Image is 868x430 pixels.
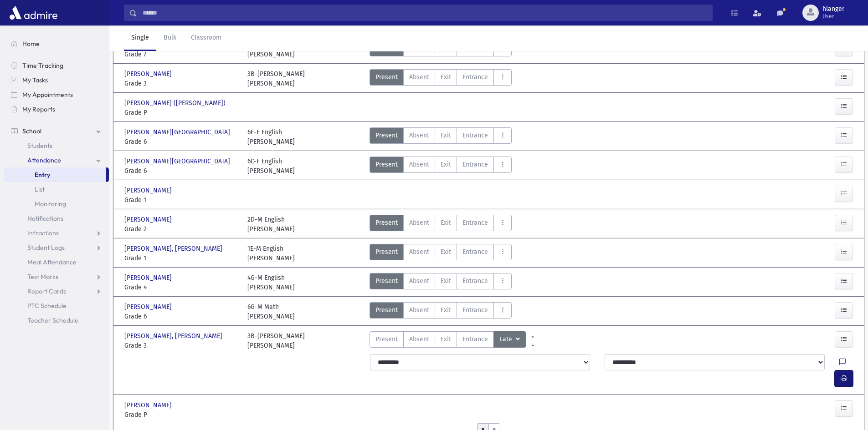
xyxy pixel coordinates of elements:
[22,105,55,113] span: My Reports
[375,276,398,286] span: Present
[124,302,174,312] span: [PERSON_NAME]
[124,69,174,79] span: [PERSON_NAME]
[22,91,73,99] span: My Appointments
[370,69,512,88] div: AttTypes
[124,25,156,51] a: Single
[4,87,109,102] a: My Appointments
[4,211,109,226] a: Notifications
[156,25,184,51] a: Bulk
[124,215,174,224] span: [PERSON_NAME]
[441,247,451,257] span: Exit
[409,160,429,169] span: Absent
[27,302,67,310] span: PTC Schedule
[462,160,488,169] span: Entrance
[35,171,50,179] span: Entry
[462,276,488,286] span: Entrance
[247,215,295,234] div: 2D-M English [PERSON_NAME]
[4,153,109,167] a: Attendance
[493,331,526,348] button: Late
[4,124,109,138] a: School
[441,160,451,169] span: Exit
[124,410,238,420] span: Grade P
[441,334,451,344] span: Exit
[124,79,238,88] span: Grade 3
[124,283,238,292] span: Grade 4
[27,273,58,281] span: Test Marks
[375,247,398,257] span: Present
[7,4,60,22] img: AdmirePro
[124,224,238,234] span: Grade 2
[370,244,512,263] div: AttTypes
[27,142,52,150] span: Students
[124,50,238,59] span: Grade 7
[370,273,512,292] div: AttTypes
[370,157,512,176] div: AttTypes
[27,214,63,223] span: Notifications
[4,182,109,197] a: List
[499,334,514,344] span: Late
[370,331,526,350] div: AttTypes
[441,72,451,82] span: Exit
[441,305,451,315] span: Exit
[22,40,40,48] span: Home
[4,284,109,298] a: Report Cards
[124,400,174,410] span: [PERSON_NAME]
[462,247,488,257] span: Entrance
[4,313,109,328] a: Teacher Schedule
[409,247,429,257] span: Absent
[22,127,41,135] span: School
[462,334,488,344] span: Entrance
[375,334,398,344] span: Present
[124,166,238,176] span: Grade 6
[370,215,512,234] div: AttTypes
[124,108,238,117] span: Grade P
[247,157,295,176] div: 6C-F English [PERSON_NAME]
[409,334,429,344] span: Absent
[409,305,429,315] span: Absent
[462,72,488,82] span: Entrance
[247,127,295,147] div: 6E-F English [PERSON_NAME]
[184,25,229,51] a: Classroom
[4,298,109,313] a: PTC Schedule
[4,167,106,182] a: Entry
[409,131,429,140] span: Absent
[462,218,488,228] span: Entrance
[124,273,174,283] span: [PERSON_NAME]
[370,127,512,147] div: AttTypes
[137,5,712,21] input: Search
[124,331,224,341] span: [PERSON_NAME], [PERSON_NAME]
[35,200,66,208] span: Monitoring
[124,98,227,108] span: [PERSON_NAME] ([PERSON_NAME])
[22,76,48,84] span: My Tasks
[4,36,109,51] a: Home
[375,305,398,315] span: Present
[822,13,844,20] span: User
[247,331,305,350] div: 3B-[PERSON_NAME] [PERSON_NAME]
[124,312,238,321] span: Grade 6
[124,137,238,147] span: Grade 6
[375,160,398,169] span: Present
[27,258,77,266] span: Meal Attendance
[822,5,844,13] span: hlanger
[22,61,63,70] span: Time Tracking
[462,305,488,315] span: Entrance
[27,316,78,324] span: Teacher Schedule
[375,218,398,228] span: Present
[441,276,451,286] span: Exit
[27,229,59,237] span: Infractions
[124,195,238,205] span: Grade 1
[4,58,109,73] a: Time Tracking
[247,273,295,292] div: 4G-M English [PERSON_NAME]
[441,131,451,140] span: Exit
[124,186,174,195] span: [PERSON_NAME]
[409,276,429,286] span: Absent
[4,73,109,87] a: My Tasks
[462,131,488,140] span: Entrance
[247,244,295,263] div: 1E-M English [PERSON_NAME]
[4,255,109,269] a: Meal Attendance
[370,302,512,321] div: AttTypes
[124,127,232,137] span: [PERSON_NAME][GEOGRAPHIC_DATA]
[375,131,398,140] span: Present
[409,72,429,82] span: Absent
[247,302,295,321] div: 6G-M Math [PERSON_NAME]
